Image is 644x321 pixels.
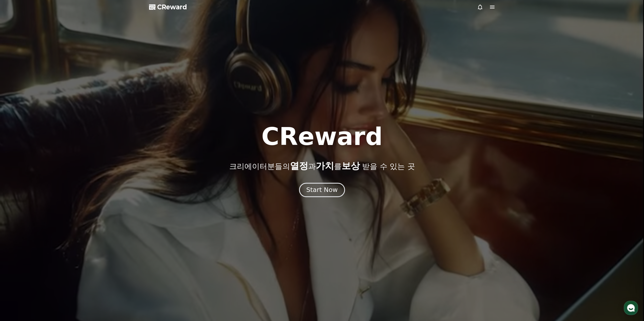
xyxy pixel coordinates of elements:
[65,160,97,173] a: 설정
[33,160,65,173] a: 대화
[2,160,33,173] a: 홈
[149,3,187,11] a: CReward
[290,161,308,171] span: 열정
[78,168,84,172] span: 설정
[299,183,345,197] button: Start Now
[300,188,344,193] a: Start Now
[46,168,52,172] span: 대화
[157,3,187,11] span: CReward
[316,161,334,171] span: 가치
[306,186,338,194] div: Start Now
[229,161,415,171] p: 크리에이터분들의 과 를 받을 수 있는 곳
[261,125,383,149] h1: CReward
[341,161,360,171] span: 보상
[16,168,19,172] span: 홈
